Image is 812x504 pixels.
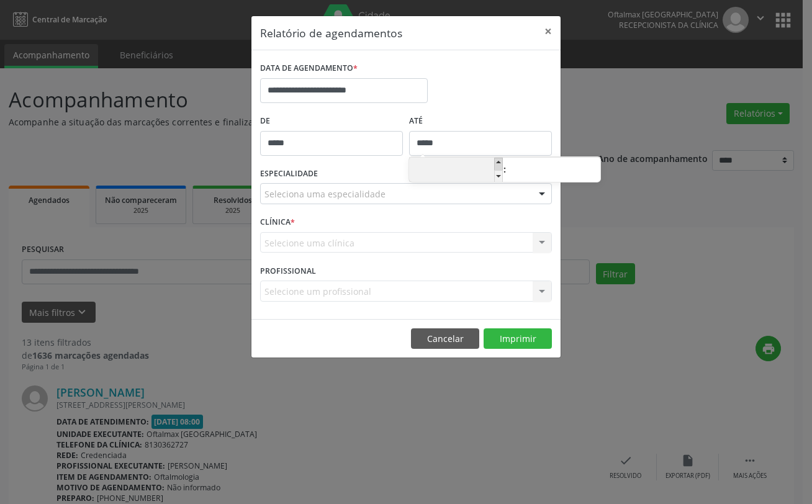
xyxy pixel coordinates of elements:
[409,158,503,183] input: Hour
[409,112,552,131] label: ATÉ
[264,187,386,200] span: Seleciona uma especialidade
[260,112,403,131] label: De
[484,328,552,349] button: Imprimir
[260,213,295,232] label: CLÍNICA
[503,157,507,182] span: :
[536,16,561,47] button: Close
[411,328,479,349] button: Cancelar
[507,158,600,183] input: Minute
[260,261,316,281] label: PROFISSIONAL
[260,59,358,78] label: DATA DE AGENDAMENTO
[260,25,402,41] h5: Relatório de agendamentos
[260,164,318,184] label: ESPECIALIDADE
